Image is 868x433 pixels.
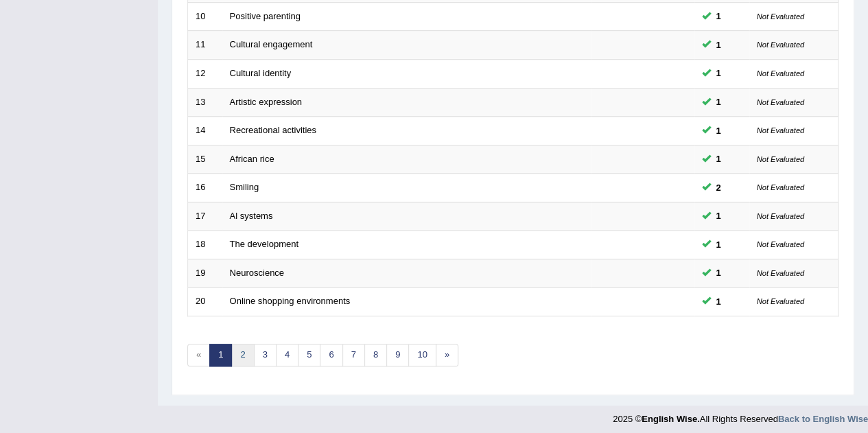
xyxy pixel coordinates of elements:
[188,288,222,316] td: 20
[188,88,222,117] td: 13
[436,344,458,366] a: »
[757,269,804,277] small: Not Evaluated
[757,155,804,163] small: Not Evaluated
[230,125,316,135] a: Recreational activities
[230,239,298,249] a: The development
[320,344,342,366] a: 6
[711,38,727,52] span: You can still take this question
[711,266,727,280] span: You can still take this question
[711,66,727,80] span: You can still take this question
[188,145,222,174] td: 15
[778,414,868,424] a: Back to English Wise
[711,9,727,23] span: You can still take this question
[711,95,727,109] span: You can still take this question
[757,297,804,305] small: Not Evaluated
[276,344,298,366] a: 4
[209,344,232,366] a: 1
[188,117,222,145] td: 14
[711,237,727,252] span: You can still take this question
[230,11,301,21] a: Positive parenting
[711,124,727,138] span: You can still take this question
[711,180,727,195] span: You can still take this question
[757,240,804,248] small: Not Evaluated
[757,212,804,220] small: Not Evaluated
[230,154,274,164] a: African rice
[230,68,292,78] a: Cultural identity
[613,406,868,425] div: 2025 © All Rights Reserved
[757,69,804,78] small: Not Evaluated
[188,202,222,231] td: 17
[230,296,351,306] a: Online shopping environments
[711,152,727,166] span: You can still take this question
[188,59,222,88] td: 12
[642,414,699,424] strong: English Wise.
[188,174,222,202] td: 16
[711,209,727,223] span: You can still take this question
[386,344,409,366] a: 9
[757,183,804,191] small: Not Evaluated
[757,98,804,106] small: Not Evaluated
[230,268,285,278] a: Neuroscience
[188,2,222,31] td: 10
[757,12,804,21] small: Not Evaluated
[342,344,365,366] a: 7
[254,344,277,366] a: 3
[230,182,259,192] a: Smiling
[408,344,436,366] a: 10
[188,31,222,60] td: 11
[298,344,320,366] a: 5
[188,259,222,288] td: 19
[757,40,804,49] small: Not Evaluated
[187,344,210,366] span: «
[711,294,727,309] span: You can still take this question
[364,344,387,366] a: 8
[757,126,804,134] small: Not Evaluated
[188,231,222,259] td: 18
[231,344,254,366] a: 2
[230,39,313,49] a: Cultural engagement
[230,211,273,221] a: Al systems
[230,97,302,107] a: Artistic expression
